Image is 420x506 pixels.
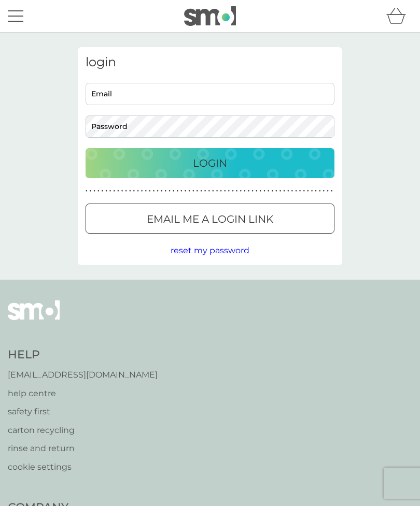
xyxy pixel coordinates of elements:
[319,189,321,194] p: ●
[244,189,246,194] p: ●
[8,300,60,336] img: smol
[251,189,254,194] p: ●
[193,155,227,171] p: Login
[331,189,333,194] p: ●
[240,189,242,194] p: ●
[327,189,329,194] p: ●
[153,189,155,194] p: ●
[386,6,412,26] div: basket
[86,189,88,194] p: ●
[105,189,107,194] p: ●
[8,442,158,455] a: rinse and return
[275,189,277,194] p: ●
[147,211,273,227] p: Email me a login link
[185,189,187,194] p: ●
[188,189,190,194] p: ●
[86,204,334,234] button: Email me a login link
[109,189,111,194] p: ●
[121,189,123,194] p: ●
[184,6,236,26] img: smol
[8,424,158,437] a: carton recycling
[224,189,226,194] p: ●
[8,368,158,382] a: [EMAIL_ADDRESS][DOMAIN_NAME]
[176,189,178,194] p: ●
[8,6,23,26] button: menu
[145,189,147,194] p: ●
[256,189,258,194] p: ●
[323,189,325,194] p: ●
[303,189,305,194] p: ●
[117,189,119,194] p: ●
[220,189,222,194] p: ●
[180,189,183,194] p: ●
[169,189,171,194] p: ●
[125,189,127,194] p: ●
[173,189,175,194] p: ●
[260,189,262,194] p: ●
[141,189,143,194] p: ●
[157,189,159,194] p: ●
[315,189,317,194] p: ●
[93,189,95,194] p: ●
[263,189,265,194] p: ●
[197,189,199,194] p: ●
[307,189,309,194] p: ●
[165,189,167,194] p: ●
[90,189,92,194] p: ●
[133,189,135,194] p: ●
[299,189,301,194] p: ●
[113,189,115,194] p: ●
[8,460,158,474] a: cookie settings
[97,189,100,194] p: ●
[212,189,214,194] p: ●
[161,189,163,194] p: ●
[283,189,285,194] p: ●
[200,189,202,194] p: ●
[86,148,334,178] button: Login
[236,189,238,194] p: ●
[295,189,297,194] p: ●
[8,387,158,400] a: help centre
[149,189,151,194] p: ●
[171,244,249,257] button: reset my password
[279,189,282,194] p: ●
[291,189,293,194] p: ●
[8,405,158,418] a: safety first
[102,189,104,194] p: ●
[287,189,289,194] p: ●
[204,189,206,194] p: ●
[208,189,210,194] p: ●
[216,189,218,194] p: ●
[268,189,270,194] p: ●
[8,347,158,363] h4: Help
[311,189,313,194] p: ●
[271,189,273,194] p: ●
[137,189,139,194] p: ●
[232,189,234,194] p: ●
[192,189,194,194] p: ●
[129,189,131,194] p: ●
[248,189,250,194] p: ●
[171,245,249,255] span: reset my password
[228,189,230,194] p: ●
[86,55,334,70] h3: login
